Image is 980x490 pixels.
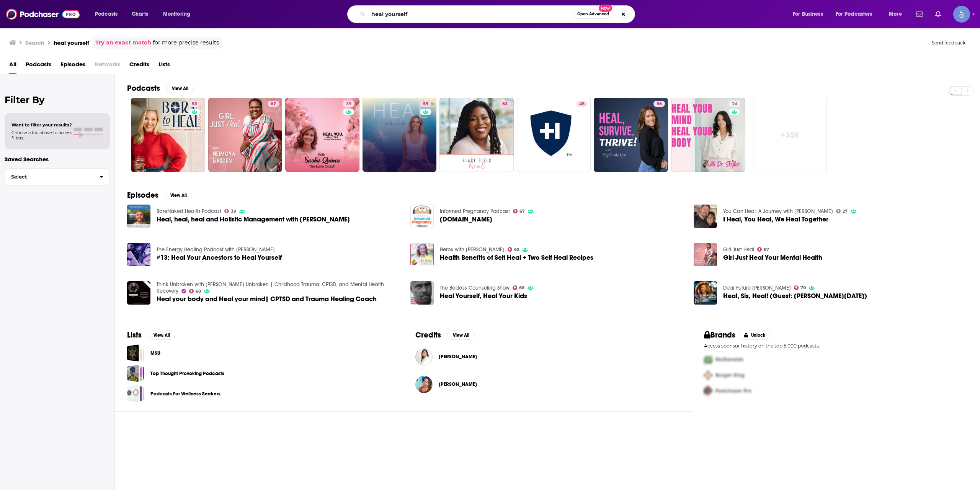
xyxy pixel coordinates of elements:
a: 67 [208,98,283,172]
h2: Filter By [5,94,110,105]
a: CreditsView All [415,330,475,340]
a: The Badass Counseling Show [440,285,510,291]
span: 39 [346,100,351,108]
a: I Heal, You Heal, We Heal Together [723,216,828,223]
h2: Episodes [127,190,158,200]
span: 27 [843,210,848,213]
a: 24 [729,101,740,107]
img: Girl Just Heal Your Mental Health [694,243,717,266]
span: 56 [657,100,662,108]
h3: Search [25,39,44,46]
a: 62 [508,247,519,252]
a: Heal, Sis, Heal! (Guest: Brittainy Noel) [694,281,717,305]
span: Networks [95,58,120,74]
a: Podcasts For Wellness Seekers [127,385,144,402]
span: McDonalds [715,356,743,363]
a: 67 [757,247,769,252]
a: Top Thought Provoking Podcasts [127,365,144,382]
span: Select [5,174,93,179]
a: #13: Heal Your Ancestors to Heal Yourself [127,243,150,266]
span: More [889,9,902,20]
img: Heal, heal, heal and Holistic Management with Abbey Smith [127,205,150,228]
a: 39 [224,209,237,213]
span: Open Advanced [577,12,609,16]
a: MSU [127,344,144,362]
span: 67 [519,210,525,213]
button: open menu [90,8,127,20]
a: 70 [794,285,806,290]
span: Charts [132,9,148,20]
a: The Energy Healing Podcast with Dr. Katharina Johnson [157,246,275,253]
a: 24 [671,98,745,172]
img: Heal.com [410,205,434,228]
a: Girl Just Heal Your Mental Health [723,254,822,261]
span: [DOMAIN_NAME] [440,216,492,223]
span: Heal, Sis, Heal! (Guest: [PERSON_NAME][DATE]) [723,293,867,299]
span: [PERSON_NAME] [439,354,477,360]
span: Credits [129,58,149,74]
button: View All [166,84,194,93]
a: Dr. Anh Nguyen [439,354,477,360]
a: Think Unbroken with Michael Unbroken | Childhood Trauma, CPTSD, and Mental Health Recovery [157,281,384,294]
button: Cleopatra JadeCleopatra Jade [415,372,679,397]
span: 45 [579,100,585,108]
p: Access sponsor history on the top 5,000 podcasts. [704,343,968,349]
a: 39 [343,101,354,107]
a: Podcasts [26,58,51,74]
button: open menu [158,8,200,20]
span: Episodes [60,58,85,74]
a: 39 [285,98,359,172]
span: Want to filter your results? [11,122,72,128]
input: Search podcasts, credits, & more... [368,8,574,20]
span: Choose a tab above to access filters. [11,130,72,141]
img: Health Benefits of Self Heal + Two Self Heal Recipes [410,243,434,266]
a: Heal your body and Heal your mind| CPTSD and Trauma Healing Coach [157,296,377,302]
a: 59 [363,98,437,172]
span: Heal, heal, heal and Holistic Management with [PERSON_NAME] [157,216,350,223]
a: BareNaked Health Podcast [157,208,221,215]
a: +35k [753,98,827,172]
button: View All [165,191,192,200]
img: Second Pro Logo [701,367,715,383]
a: #13: Heal Your Ancestors to Heal Yourself [157,254,282,261]
a: Heal.com [440,216,492,223]
button: View All [447,331,475,340]
a: 66 [513,285,525,290]
a: 63 [439,98,514,172]
a: Show notifications dropdown [932,8,944,21]
span: 70 [800,286,806,290]
img: Dr. Anh Nguyen [415,348,433,365]
a: 56 [653,101,665,107]
a: 53 [131,98,205,172]
span: for more precise results [153,38,219,47]
span: 63 [502,100,508,108]
img: Heal Yourself, Heal Your Kids [410,281,434,305]
span: All [9,58,16,74]
img: Third Pro Logo [701,383,715,399]
span: For Podcasters [836,9,872,20]
span: 53 [192,100,197,108]
h2: Brands [704,330,736,340]
button: Select [5,168,110,185]
a: 53 [189,101,200,107]
a: Heal Yourself, Heal Your Kids [440,293,527,299]
a: Charts [127,8,153,20]
span: Health Benefits of Self Heal + Two Self Heal Recipes [440,254,593,261]
button: open menu [787,8,833,20]
span: 67 [764,248,769,251]
img: Podchaser - Follow, Share and Rate Podcasts [6,7,80,21]
a: Cleopatra Jade [439,381,477,387]
span: 60 [196,290,201,293]
span: For Business [793,9,823,20]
